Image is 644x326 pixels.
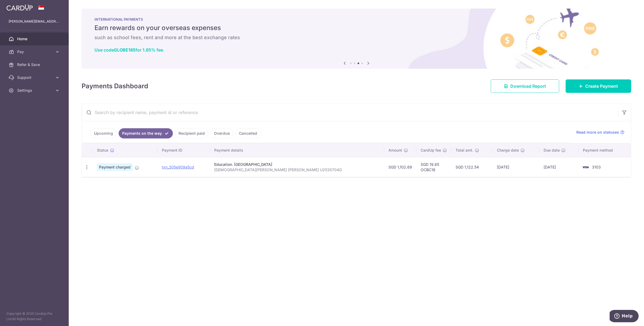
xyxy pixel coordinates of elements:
p: [PERSON_NAME][EMAIL_ADDRESS][DOMAIN_NAME] [9,19,60,24]
a: Use codeGLOBE185for 1.85% fee. [94,47,164,53]
span: Read more on statuses [576,130,619,135]
a: Download Report [491,79,559,93]
a: Overdue [210,128,233,138]
span: Amount [388,148,402,153]
a: Payments on the way [119,128,173,138]
th: Payment ID [158,143,210,157]
a: Upcoming [90,128,117,138]
a: Create Payment [566,79,631,93]
td: SGD 19.85 OCBC18 [416,157,451,177]
span: Status [97,148,108,153]
span: Charge date [497,148,519,153]
a: txn_305e909a5cd [162,165,194,169]
td: [DATE] [493,157,539,177]
h5: Earn rewards on your overseas expenses [94,24,618,32]
span: Download Report [510,83,546,89]
span: Support [17,75,53,80]
span: Pay [17,49,53,54]
td: SGD 1,102.69 [384,157,416,177]
b: GLOBE185 [114,47,136,53]
h6: such as school fees, rent and more at the best exchange rates [94,34,618,41]
div: Education. [GEOGRAPHIC_DATA] [214,162,380,167]
span: CardUp fee [421,148,441,153]
span: Payment charged [97,163,133,171]
input: Search by recipient name, payment id or reference [82,104,618,121]
td: SGD 1,122.54 [451,157,493,177]
img: CardUp [6,4,33,11]
span: 3103 [592,165,601,169]
iframe: Opens a widget where you can find more information [610,310,639,323]
img: Bank Card [580,164,591,170]
span: Create Payment [585,83,618,89]
span: Home [17,36,53,42]
img: International Payment Banner [82,9,631,69]
td: [DATE] [539,157,578,177]
span: Total amt. [456,148,473,153]
span: Settings [17,88,53,93]
p: [DEMOGRAPHIC_DATA][PERSON_NAME] [PERSON_NAME] U2530704G [214,167,380,173]
th: Payment details [210,143,384,157]
th: Payment method [578,143,631,157]
span: Refer & Save [17,62,53,67]
a: Cancelled [235,128,261,138]
a: Recipient paid [175,128,208,138]
p: INTERNATIONAL PAYMENTS [94,17,618,21]
a: Read more on statuses [576,130,624,135]
h4: Payments Dashboard [82,81,148,91]
span: Due date [544,148,560,153]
